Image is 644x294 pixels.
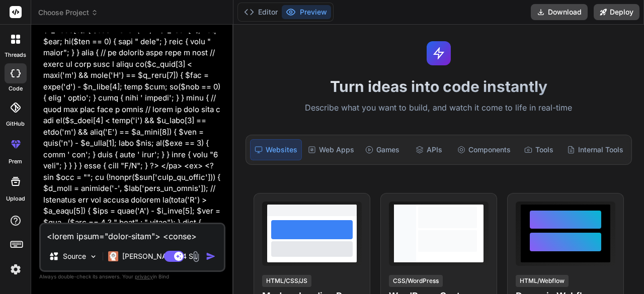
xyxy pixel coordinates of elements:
[239,102,638,115] p: Describe what you want to build, and watch it come to life in real-time
[240,5,282,19] button: Editor
[282,5,331,19] button: Preview
[89,252,98,261] img: Pick Models
[389,275,443,287] div: CSS/WordPress
[262,275,311,287] div: HTML/CSS/JS
[38,8,98,18] span: Choose Project
[190,251,202,262] img: attachment
[9,157,22,166] label: prem
[108,251,118,261] img: Claude 4 Sonnet
[453,139,515,160] div: Components
[206,251,216,261] img: icon
[9,84,23,93] label: code
[135,273,153,279] span: privacy
[6,194,25,203] label: Upload
[531,4,588,20] button: Download
[594,4,639,20] button: Deploy
[304,139,358,160] div: Web Apps
[407,139,451,160] div: APIs
[517,139,561,160] div: Tools
[516,275,569,287] div: HTML/Webflow
[63,251,86,261] p: Source
[7,261,24,278] img: settings
[239,77,638,95] h1: Turn ideas into code instantly
[563,139,627,160] div: Internal Tools
[250,139,302,160] div: Websites
[6,120,25,128] label: GitHub
[5,51,26,59] label: threads
[360,139,405,160] div: Games
[122,251,197,261] p: [PERSON_NAME] 4 S..
[39,272,225,281] p: Always double-check its answers. Your in Bind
